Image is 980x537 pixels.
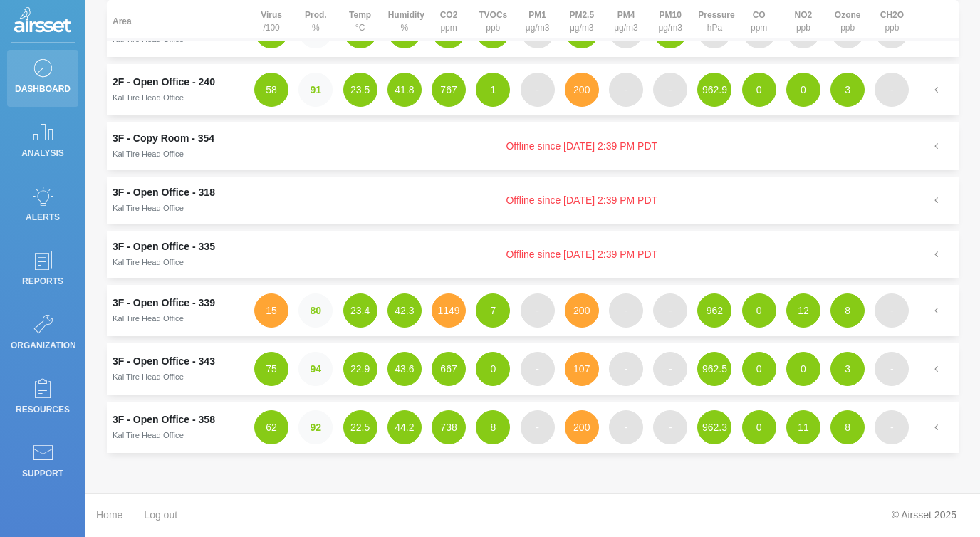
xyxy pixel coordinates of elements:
[565,293,599,328] button: 200
[254,293,288,328] button: 15
[7,178,78,235] a: Alerts
[742,293,776,328] button: 0
[476,293,510,328] button: 7
[697,352,731,386] button: 962.5
[254,410,288,444] button: 62
[305,10,327,20] strong: Prod.
[107,231,249,278] td: 3F - Open Office - 335Kal Tire Head Office
[7,114,78,171] a: Analysis
[113,204,184,212] small: Kal Tire Head Office
[387,352,422,386] button: 43.6
[343,73,377,107] button: 23.5
[432,352,466,386] button: 667
[830,73,865,107] button: 3
[479,10,507,20] strong: TVOCs
[261,10,282,20] strong: Virus
[569,10,594,20] strong: PM2.5
[343,410,377,444] button: 22.5
[107,285,249,336] td: 3F - Open Office - 339Kal Tire Head Office
[113,93,184,102] small: Kal Tire Head Office
[786,410,820,444] button: 11
[565,73,599,107] button: 200
[298,352,333,386] button: 94
[107,64,249,115] td: 2F - Open Office - 240Kal Tire Head Office
[742,73,776,107] button: 0
[875,410,909,444] button: -
[698,10,734,20] strong: Pressure
[311,363,322,375] strong: 94
[107,402,249,453] td: 3F - Open Office - 358Kal Tire Head Office
[298,293,333,328] button: 80
[697,73,731,107] button: 962.9
[11,142,75,164] p: Analysis
[875,293,909,328] button: -
[880,10,904,20] strong: CH2O
[113,258,184,266] small: Kal Tire Head Office
[875,73,909,107] button: -
[521,352,555,386] button: -
[349,10,371,20] strong: Temp
[11,399,75,420] p: Resources
[753,10,766,20] strong: CO
[113,150,184,158] small: Kal Tire Head Office
[830,410,865,444] button: 8
[298,410,333,444] button: 92
[311,84,322,95] strong: 91
[7,370,78,427] a: Resources
[107,177,249,224] td: 3F - Open Office - 318Kal Tire Head Office
[343,293,377,328] button: 23.4
[11,463,75,484] p: Support
[742,410,776,444] button: 0
[786,73,820,107] button: 0
[660,10,682,20] strong: PM10
[14,7,71,36] img: Logo
[113,372,184,381] small: Kal Tire Head Office
[107,122,249,170] td: 3F - Copy Room - 354Kal Tire Head Office
[609,293,643,328] button: -
[881,501,967,529] div: © Airsset 2025
[609,410,643,444] button: -
[697,293,731,328] button: 962
[653,352,687,386] button: -
[875,352,909,386] button: -
[96,501,123,530] a: Home
[7,50,78,107] a: Dashboard
[144,501,177,530] a: Log out
[11,271,75,292] p: Reports
[609,73,643,107] button: -
[697,410,731,444] button: 962.3
[653,73,687,107] button: -
[11,78,75,100] p: Dashboard
[440,10,458,20] strong: CO2
[311,305,322,316] strong: 80
[432,293,466,328] button: 1149
[298,73,333,107] button: 91
[521,293,555,328] button: -
[528,10,546,20] strong: PM1
[521,410,555,444] button: -
[254,73,288,107] button: 58
[7,242,78,299] a: Reports
[432,73,466,107] button: 767
[432,410,466,444] button: 738
[343,352,377,386] button: 22.9
[7,306,78,363] a: Organization
[7,434,78,491] a: Support
[565,410,599,444] button: 200
[617,10,635,20] strong: PM4
[795,10,813,20] strong: NO2
[653,293,687,328] button: -
[476,73,510,107] button: 1
[387,73,422,107] button: 41.8
[387,410,422,444] button: 44.2
[476,352,510,386] button: 0
[742,352,776,386] button: 0
[11,207,75,228] p: Alerts
[786,293,820,328] button: 12
[311,422,322,433] strong: 92
[830,352,865,386] button: 3
[609,352,643,386] button: -
[387,293,422,328] button: 42.3
[249,122,914,170] td: Offline since [DATE] 2:39 PM PDT
[653,410,687,444] button: -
